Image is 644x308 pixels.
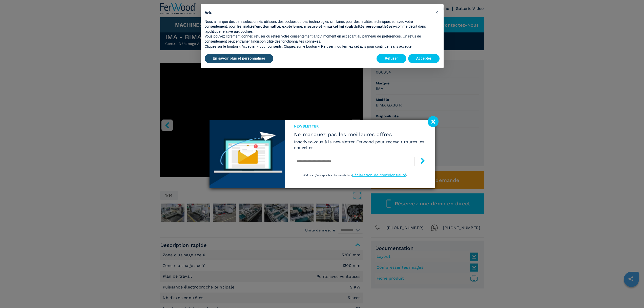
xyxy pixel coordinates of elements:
[205,54,274,63] button: En savoir plus et personnaliser
[406,174,407,177] span: »
[205,34,431,44] p: Vous pouvez librement donner, refuser ou retirer votre consentement à tout moment en accédant au ...
[294,139,426,151] h6: Inscrivez-vous à la newsletter Ferwood pour recevoir toutes les nouvelles
[414,156,426,168] button: submit-button
[294,131,426,137] span: Ne manquez pas les meilleures offres
[205,10,431,15] h2: Avis
[294,124,426,129] span: Newsletter
[435,9,438,15] span: ×
[205,19,431,34] p: Nous ainsi que des tiers sélectionnés utilisons des cookies ou des technologies similaires pour d...
[207,29,253,33] a: politique relative aux cookies
[205,44,431,49] p: Cliquez sur le bouton « Accepter » pour consentir. Cliquez sur le bouton « Refuser » ou fermez ce...
[377,54,406,63] button: Refuser
[352,173,406,177] a: Déclaration de confidentialité
[254,24,396,28] strong: fonctionnalité, expérience, mesure et «marketing (publicités personnalisées)»
[408,54,440,63] button: Accepter
[433,8,441,16] button: Fermer cet avis
[303,174,352,177] span: J'ai lu et j'accepte les clauses de la «
[210,120,285,188] img: Newsletter image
